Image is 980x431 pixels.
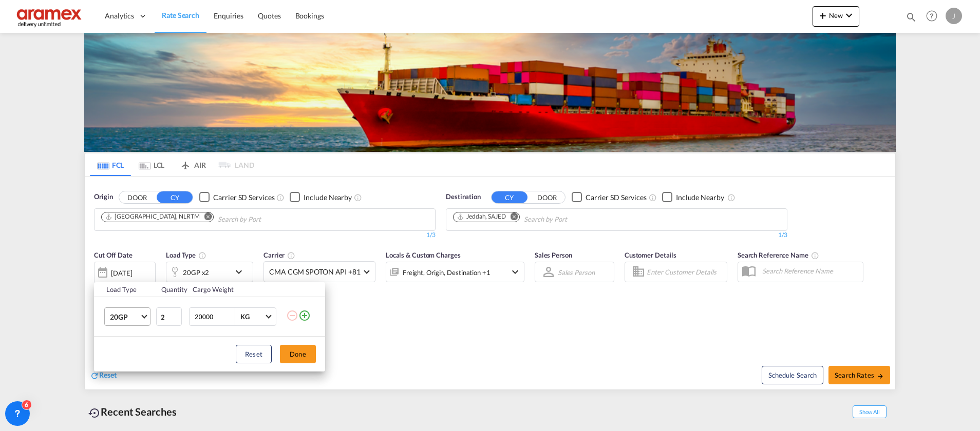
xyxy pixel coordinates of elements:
[110,312,140,322] span: 20GP
[236,345,272,363] button: Reset
[286,309,298,322] md-icon: icon-minus-circle-outline
[155,282,187,297] th: Quantity
[104,307,150,326] md-select: Choose: 20GP
[280,345,316,363] button: Done
[156,307,182,326] input: Qty
[193,285,280,294] div: Cargo Weight
[94,282,155,297] th: Load Type
[298,309,311,322] md-icon: icon-plus-circle-outline
[240,312,250,321] div: KG
[194,308,235,325] input: Enter Weight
